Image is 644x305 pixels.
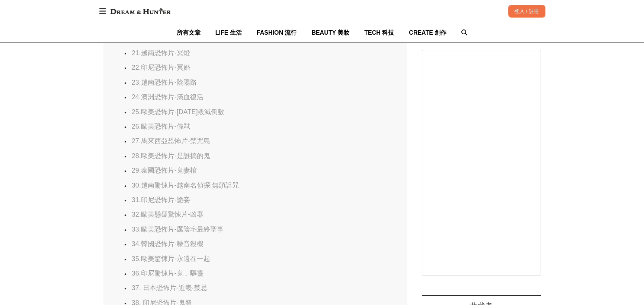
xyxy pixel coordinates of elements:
[132,49,190,57] a: 21.越南恐怖片-冥燈
[257,29,297,36] span: FASHION 流行
[132,93,204,101] a: 24.澳洲恐怖片-滿血復活
[106,4,174,18] img: Dream & Hunter
[311,23,349,43] a: BEAUTY 美妝
[215,23,242,43] a: LIFE 生活
[132,270,204,277] a: 36.印尼驚悚片-鬼．驅靈
[132,211,204,218] a: 32.歐美懸疑驚悚片-凶器
[132,108,225,116] a: 25.歐美恐怖片-[DATE]毀滅倒數
[508,5,545,18] div: 登入 / 註冊
[177,23,201,43] a: 所有文章
[132,284,207,292] a: 37. 日本恐怖片-近畿·禁忌
[364,23,394,43] a: TECH 科技
[215,29,242,36] span: LIFE 生活
[132,167,197,174] a: 29.泰國恐怖片-鬼妻棺
[132,196,190,204] a: 31.印尼恐怖片-詭妾
[409,29,446,36] span: CREATE 創作
[132,79,197,86] a: 23.越南恐怖片-陰陽路
[132,152,210,160] a: 28.歐美恐怖片-是誰搞的鬼
[132,226,224,233] a: 33.歐美恐怖片-厲陰宅最終聖事
[132,255,210,262] a: 35.歐美驚悚片-永遠在一起
[257,23,297,43] a: FASHION 流行
[409,23,446,43] a: CREATE 創作
[364,29,394,36] span: TECH 科技
[132,240,204,248] a: 34.韓國恐怖片-噪音殺機
[132,137,210,145] a: 27.馬來西亞恐怖片-禁咒島
[311,29,349,36] span: BEAUTY 美妝
[132,64,190,71] a: 22.印尼恐怖片-冥婚
[132,123,190,130] a: 26.歐美恐怖片-儀弒
[177,29,201,36] span: 所有文章
[132,182,239,189] a: 30.越南驚悚片-越南名偵探:無頭詛咒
